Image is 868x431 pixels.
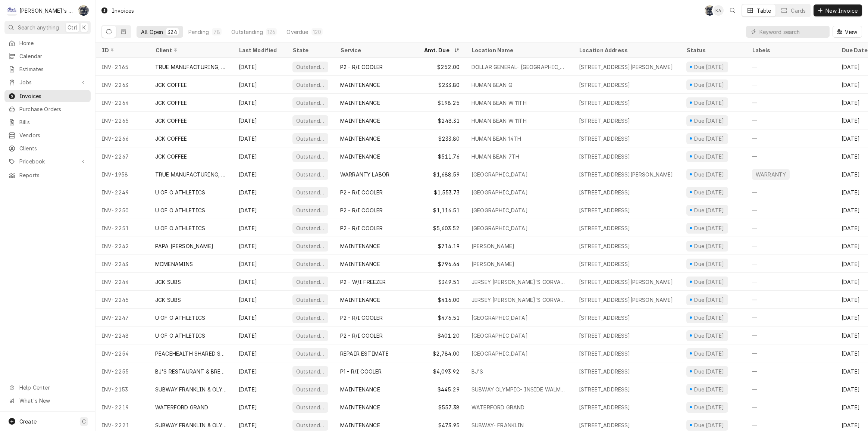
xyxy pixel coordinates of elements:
[239,46,279,54] div: Last Modified
[155,296,181,304] div: JCK SUBS
[471,242,514,250] div: [PERSON_NAME]
[746,237,836,255] div: —
[713,5,724,16] div: KA
[693,385,725,393] div: Due [DATE]
[18,24,59,31] span: Search anything
[693,135,725,143] div: Due [DATE]
[340,385,380,393] div: MAINTENANCE
[579,63,673,71] div: [STREET_ADDRESS][PERSON_NAME]
[233,129,286,147] div: [DATE]
[579,403,630,411] div: [STREET_ADDRESS]
[313,28,321,36] div: 120
[155,385,227,393] div: SUBWAY FRANKLIN & OLYMPIC
[4,76,91,88] a: Go to Jobs
[579,153,630,160] div: [STREET_ADDRESS]
[418,398,466,416] div: $557.38
[746,255,836,273] div: —
[19,144,87,152] span: Clients
[267,28,275,36] div: 126
[693,350,725,357] div: Due [DATE]
[295,403,325,411] div: Outstanding
[340,421,380,429] div: MAINTENANCE
[295,224,325,232] div: Outstanding
[418,76,466,94] div: $233.80
[155,350,227,357] div: PEACEHEALTH SHARED SERVICE CENTER
[340,350,389,357] div: REPAIR ESTIMATE
[746,183,836,201] div: —
[4,63,91,75] a: Estimates
[155,314,206,322] div: U OF O ATHLETICS
[95,129,149,147] div: INV-2266
[155,368,227,375] div: BJ'S RESTAURANT & BREWHOUSE
[418,129,466,147] div: $233.80
[752,46,830,54] div: Labels
[746,362,836,380] div: —
[471,171,528,178] div: [GEOGRAPHIC_DATA]
[340,188,383,196] div: P2 - R/I COOLER
[471,46,565,54] div: Location Name
[814,4,862,16] button: New Invoice
[19,105,87,113] span: Purchase Orders
[340,296,380,304] div: MAINTENANCE
[95,291,149,309] div: INV-2245
[233,165,286,183] div: [DATE]
[471,135,521,143] div: HUMAN BEAN 14TH
[693,63,725,71] div: Due [DATE]
[746,273,836,291] div: —
[755,171,787,178] div: WARRANTY
[233,237,286,255] div: [DATE]
[693,171,725,178] div: Due [DATE]
[693,188,725,196] div: Due [DATE]
[418,273,466,291] div: $349.51
[101,46,142,54] div: ID
[19,131,87,139] span: Vendors
[746,112,836,129] div: —
[155,153,187,160] div: JCK COFFEE
[705,5,715,16] div: Sarah Bendele's Avatar
[295,117,325,125] div: Outstanding
[746,309,836,327] div: —
[833,26,862,38] button: View
[141,28,163,36] div: All Open
[340,206,383,214] div: P2 - R/I COOLER
[340,260,380,268] div: MAINTENANCE
[340,403,380,411] div: MAINTENANCE
[471,63,567,71] div: DOLLAR GENERAL- [GEOGRAPHIC_DATA]
[295,242,325,250] div: Outstanding
[4,103,91,115] a: Purchase Orders
[579,188,630,196] div: [STREET_ADDRESS]
[19,92,87,100] span: Invoices
[693,117,725,125] div: Due [DATE]
[693,296,725,304] div: Due [DATE]
[579,278,673,286] div: [STREET_ADDRESS][PERSON_NAME]
[746,147,836,165] div: —
[579,135,630,143] div: [STREET_ADDRESS]
[693,314,725,322] div: Due [DATE]
[340,153,380,160] div: MAINTENANCE
[4,142,91,154] a: Clients
[68,24,77,31] span: Ctrl
[713,5,724,16] div: Korey Austin's Avatar
[471,421,524,429] div: SUBWAY- FRANKLIN
[824,7,859,15] span: New Invoice
[95,219,149,237] div: INV-2251
[579,314,630,322] div: [STREET_ADDRESS]
[4,381,91,394] a: Go to Help Center
[155,332,206,340] div: U OF O ATHLETICS
[579,242,630,250] div: [STREET_ADDRESS]
[340,135,380,143] div: MAINTENANCE
[213,28,220,36] div: 78
[693,224,725,232] div: Due [DATE]
[95,183,149,201] div: INV-2249
[7,5,17,16] div: Clay's Refrigeration's Avatar
[295,385,325,393] div: Outstanding
[155,188,206,196] div: U OF O ATHLETICS
[95,380,149,398] div: INV-2153
[579,224,630,232] div: [STREET_ADDRESS]
[295,188,325,196] div: Outstanding
[340,46,410,54] div: Service
[4,394,91,407] a: Go to What's New
[579,81,630,89] div: [STREET_ADDRESS]
[155,117,187,125] div: JCK COFFEE
[340,242,380,250] div: MAINTENANCE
